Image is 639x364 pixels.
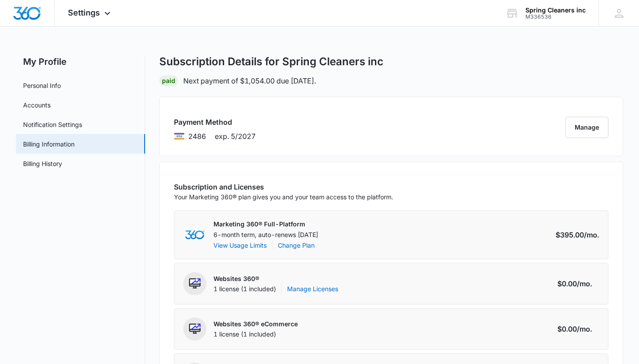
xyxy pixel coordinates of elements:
span: Settings [68,8,100,17]
a: Accounts [23,100,51,110]
span: /mo. [577,278,592,289]
span: /mo. [577,324,592,334]
div: 1 license (1 included) [213,285,338,293]
span: exp. 5/2027 [215,131,256,142]
a: Notification Settings [23,120,82,129]
button: Manage [565,117,608,138]
p: Websites 360® eCommerce [213,320,298,328]
span: /mo. [584,229,599,240]
div: account name [525,7,586,14]
p: Next payment of $1,054.00 due [DATE]. [183,75,316,86]
div: $395.00 [556,229,599,240]
div: 1 license (1 included) [213,330,298,339]
h3: Payment Method [174,117,256,127]
h3: Subscription and Licenses [174,182,393,192]
div: $0.00 [557,324,599,334]
a: Personal Info [23,81,61,90]
span: brandLabels.visa ending with [188,131,206,142]
a: Change Plan [278,241,315,250]
div: $0.00 [557,278,599,289]
div: Paid [159,75,178,86]
a: Billing Information [23,139,75,149]
h1: Subscription Details for Spring Cleaners inc [159,55,383,68]
h2: My Profile [16,55,145,68]
button: View Usage Limits [213,241,267,250]
p: Marketing 360® Full-Platform [213,220,318,229]
p: Your Marketing 360® plan gives you and your team access to the platform. [174,192,393,202]
div: 6-month term, auto-renews [DATE] [213,230,318,250]
a: Manage Licenses [287,285,338,293]
div: account id [525,14,586,20]
a: Billing History [23,159,62,168]
p: Websites 360® [213,274,338,283]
